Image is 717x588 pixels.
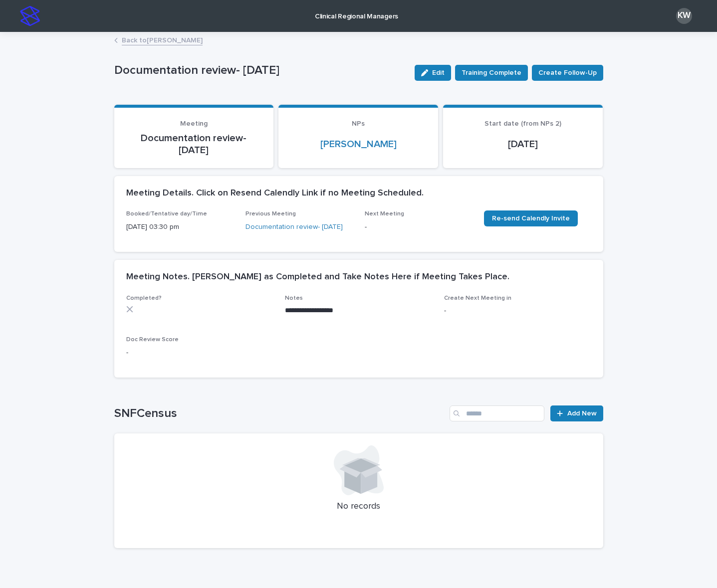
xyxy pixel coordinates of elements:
span: Start date (from NPs 2) [484,120,561,127]
span: Previous Meeting [245,211,296,217]
span: Doc Review Score [126,337,179,343]
h2: Meeting Details. Click on Resend Calendly Link if no Meeting Scheduled. [126,188,424,199]
p: [DATE] 03:30 pm [126,222,234,232]
p: - [365,222,472,232]
p: - [444,306,591,316]
span: Notes [285,295,303,301]
span: Edit [432,69,445,76]
a: Documentation review- [DATE] [245,222,343,232]
h1: SNFCensus [114,406,446,421]
button: Training Complete [455,65,528,81]
input: Search [450,405,544,421]
a: [PERSON_NAME] [320,138,397,150]
span: NPs [352,120,365,127]
span: Re-send Calendly Invite [492,215,570,222]
p: No records [126,501,591,512]
h2: Meeting Notes. [PERSON_NAME] as Completed and Take Notes Here if Meeting Takes Place. [126,272,509,283]
button: Create Follow-Up [532,65,603,81]
p: - [126,348,273,358]
span: Create Next Meeting in [444,295,511,301]
div: KW [676,8,692,24]
span: Meeting [180,120,208,127]
a: Add New [550,405,603,421]
span: Create Follow-Up [538,68,597,78]
span: Booked/Tentative day/Time [126,211,207,217]
span: Completed? [126,295,162,301]
button: Edit [415,65,451,81]
p: [DATE] [455,138,591,150]
span: Training Complete [462,68,521,78]
a: Re-send Calendly Invite [484,210,578,226]
img: stacker-logo-s-only.png [20,6,40,26]
span: Add New [567,410,597,417]
p: Documentation review- [DATE] [114,63,407,78]
a: Back to[PERSON_NAME] [122,34,203,45]
p: Documentation review- [DATE] [126,132,262,156]
span: Next Meeting [365,211,404,217]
